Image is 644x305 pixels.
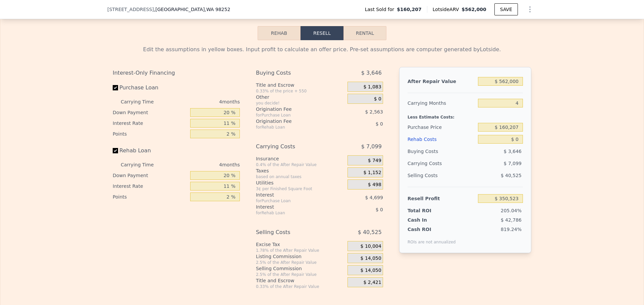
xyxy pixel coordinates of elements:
[256,174,345,179] div: based on annual taxes
[258,26,301,40] button: Rehab
[363,280,381,286] span: $ 2,421
[256,167,345,174] div: Taxes
[501,208,522,213] span: 205.04%
[256,260,345,265] div: 2.5% of the After Repair Value
[504,161,522,166] span: $ 7,099
[113,82,187,94] label: Purchase Loan
[113,118,187,129] div: Interest Rate
[361,255,381,261] span: $ 14,050
[361,243,381,249] span: $ 10,004
[361,67,382,79] span: $ 3,646
[397,6,422,13] span: $160,207
[113,85,118,90] input: Purchase Loan
[256,94,345,100] div: Other
[167,159,240,170] div: 4 months
[256,112,331,118] div: for Purchase Loan
[408,157,449,169] div: Carrying Costs
[501,173,522,178] span: $ 40,525
[501,227,522,232] span: 819.24%
[361,268,381,274] span: $ 14,050
[256,226,331,238] div: Selling Costs
[256,284,345,289] div: 0.33% of the After Repair Value
[107,6,154,13] span: [STREET_ADDRESS]
[113,170,187,181] div: Down Payment
[256,272,345,277] div: 2.5% of the After Repair Value
[256,155,345,162] div: Insurance
[113,129,187,139] div: Points
[408,226,456,233] div: Cash ROI
[113,148,118,153] input: Rehab Loan
[256,248,345,253] div: 1.78% of the After Repair Value
[358,226,382,238] span: $ 40,525
[256,118,331,125] div: Origination Fee
[256,88,345,94] div: 0.33% of the price + 550
[374,96,381,102] span: $ 0
[408,233,456,245] div: ROIs are not annualized
[523,3,537,16] button: Show Options
[113,181,187,192] div: Interest Rate
[363,84,381,90] span: $ 1,083
[256,241,345,248] div: Excise Tax
[205,7,230,12] span: , WA 98252
[368,158,381,164] span: $ 749
[408,109,523,121] div: Less Estimate Costs:
[256,192,331,198] div: Interest
[408,121,475,133] div: Purchase Price
[154,6,230,13] span: , [GEOGRAPHIC_DATA]
[408,133,475,145] div: Rehab Costs
[256,265,345,272] div: Selling Commission
[408,169,475,181] div: Selling Costs
[365,109,383,115] span: $ 2,563
[256,277,345,284] div: Title and Escrow
[256,162,345,167] div: 0.4% of the After Repair Value
[361,141,382,153] span: $ 7,099
[408,217,449,223] div: Cash In
[113,192,187,202] div: Points
[301,26,343,40] button: Resell
[113,67,240,79] div: Interest-Only Financing
[113,46,531,54] div: Edit the assumptions in yellow boxes. Input profit to calculate an offer price. Pre-set assumptio...
[408,75,475,87] div: After Repair Value
[256,204,331,210] div: Interest
[376,207,383,212] span: $ 0
[256,100,345,106] div: you decide!
[408,207,449,214] div: Total ROI
[256,125,331,130] div: for Rehab Loan
[256,253,345,260] div: Listing Commission
[408,193,475,205] div: Resell Profit
[256,198,331,204] div: for Purchase Loan
[368,182,381,188] span: $ 498
[256,179,345,186] div: Utilities
[256,141,331,153] div: Carrying Costs
[256,67,331,79] div: Buying Costs
[121,159,164,170] div: Carrying Time
[365,195,383,200] span: $ 4,699
[167,96,240,107] div: 4 months
[256,186,345,192] div: 3¢ per Finished Square Foot
[433,6,462,13] span: Lotside ARV
[113,107,187,118] div: Down Payment
[365,6,397,13] span: Last Sold for
[256,106,331,112] div: Origination Fee
[256,82,345,88] div: Title and Escrow
[504,149,522,154] span: $ 3,646
[121,96,164,107] div: Carrying Time
[462,7,486,12] span: $562,000
[256,210,331,216] div: for Rehab Loan
[408,145,475,157] div: Buying Costs
[113,145,187,157] label: Rehab Loan
[408,97,475,109] div: Carrying Months
[376,121,383,127] span: $ 0
[343,26,386,40] button: Rental
[501,217,522,223] span: $ 42,786
[363,170,381,176] span: $ 1,152
[494,3,518,15] button: SAVE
